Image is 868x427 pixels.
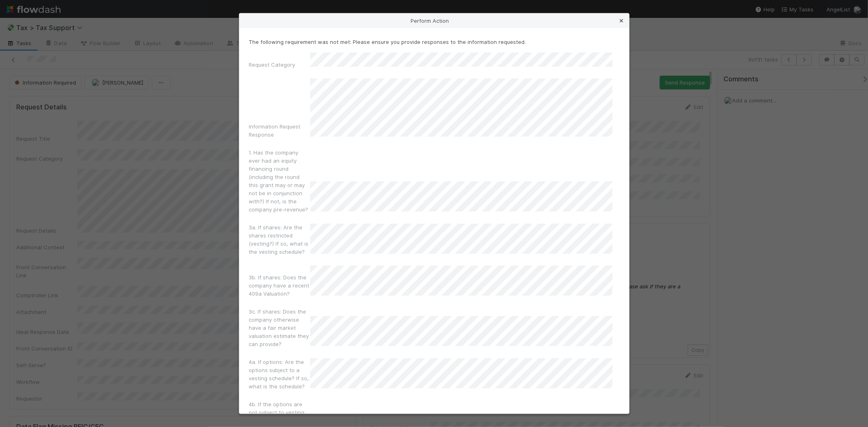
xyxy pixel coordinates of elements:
label: 4a. If options: Are the options subject to a vesting schedule? If so, what is the schedule? [249,358,310,390]
p: The following requirement was not met: Please ensure you provide responses to the information req... [249,38,619,46]
label: Request Category [249,61,295,69]
div: Perform Action [239,13,629,28]
label: 1. Has the company ever had an equity financing round (including the round this grant may or may ... [249,148,310,213]
label: 3c. If shares: Does the company otherwise have a fair market valuation estimate they can provide? [249,307,310,348]
label: Information Request Response [249,122,310,139]
label: 3b. If shares: Does the company have a recent 409a Valuation? [249,273,310,298]
label: 3a. If shares: Are the shares restricted (vesting?) If so, what is the vesting schedule? [249,223,310,256]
